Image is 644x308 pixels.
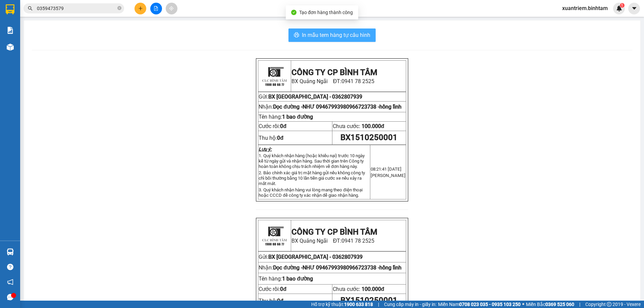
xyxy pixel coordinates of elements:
span: copyright [607,302,611,307]
span: NHƯ 0946799398 [303,264,401,271]
img: icon-new-feature [616,5,622,11]
span: 0đ [280,286,286,292]
sup: 1 [620,3,625,8]
span: close-circle [117,5,121,12]
span: BX [GEOGRAPHIC_DATA] - [268,254,363,260]
span: Dọc đường - [273,104,379,110]
button: file-add [150,3,162,14]
span: 0362807939 [332,94,362,100]
button: caret-down [628,3,640,14]
span: Cung cấp máy in - giấy in: [384,301,436,308]
span: Dọc đường - [273,264,401,271]
span: search [28,6,33,11]
strong: CÔNG TY CP BÌNH TÂM [291,227,377,237]
span: hồng lĩnh [379,104,401,110]
span: 0966723738 - [346,264,401,271]
span: 0362807939 [332,254,363,260]
span: | [378,301,379,308]
span: caret-down [631,5,637,11]
strong: CÔNG TY CP BÌNH TÂM [291,68,377,77]
button: printerIn mẫu tem hàng tự cấu hình [288,28,376,42]
span: plus [138,6,143,11]
span: Nhận: [259,104,379,110]
span: 0941 78 2525 [341,238,374,244]
span: BX Quảng Ngãi ĐT: [291,238,375,244]
img: warehouse-icon [7,248,14,255]
span: BX1510250001 [340,296,397,305]
strong: 0đ [277,298,283,304]
span: Thu hộ: [259,298,283,304]
span: 3. Quý khách nhận hàng vui lòng mang theo điện thoại hoặc CCCD đề công ty xác nhận để giao nhận h... [259,187,362,198]
img: logo-vxr [6,4,14,14]
span: printer [294,32,299,39]
input: Tìm tên, số ĐT hoặc mã đơn [37,5,116,12]
span: 2. Bảo chính xác giá trị mặt hàng gửi nếu không công ty chỉ bồi thường bằng 10 lần tiền giá cước ... [259,170,365,186]
strong: Lưu ý: [259,146,272,152]
span: Tên hàng: [259,275,313,282]
span: Cước rồi: [259,286,286,292]
span: hồng lĩnh [379,264,401,271]
span: notification [7,279,13,285]
span: 08:21:41 [DATE] [371,167,401,172]
button: plus [135,3,146,14]
span: 1 bao đường [282,275,313,282]
span: Tên hàng: [259,114,313,120]
span: Hỗ trợ kỹ thuật: [311,301,373,308]
span: Miền Nam [438,301,521,308]
span: Thu hộ: [259,135,283,141]
span: Gửi: [259,254,363,260]
span: ⚪️ [522,303,524,306]
strong: 1900 633 818 [344,302,373,307]
span: BX1510250001 [340,133,397,142]
strong: 0369 525 060 [545,302,574,307]
img: warehouse-icon [7,44,14,51]
span: Gửi: [259,94,268,100]
span: 1 [621,3,623,8]
span: file-add [154,6,158,11]
img: solution-icon [7,27,14,34]
img: logo [259,61,289,91]
span: Miền Bắc [526,301,574,308]
span: close-circle [117,6,121,10]
span: In mẫu tem hàng tự cấu hình [302,31,370,39]
span: 0966723738 - [346,104,379,110]
span: | [579,301,580,308]
span: NHƯ 0946799398 [303,104,379,110]
span: 1 bao đường [282,114,313,120]
img: logo [259,221,289,251]
span: check-circle [291,10,297,15]
strong: 0đ [277,135,283,141]
span: question-circle [7,264,13,270]
span: Chưa cước: [333,123,384,129]
span: BX Quảng Ngãi ĐT: [291,78,375,84]
span: [PERSON_NAME] [371,173,406,178]
span: xuantriem.binhtam [557,4,613,12]
button: aim [166,3,177,14]
span: BX [GEOGRAPHIC_DATA] - [268,94,331,100]
span: Chưa cước: [333,286,384,292]
span: Tạo đơn hàng thành công [299,10,353,15]
span: Cước rồi: [259,123,286,129]
span: Nhận: [259,264,401,271]
span: aim [169,6,174,11]
span: 1. Quý khách nhận hàng (hoặc khiếu nại) trước 10 ngày kể từ ngày gửi và nhận hàng. Sau thời gian ... [259,153,365,169]
span: 100.000đ [362,286,384,292]
span: message [7,294,13,300]
span: 0941 78 2525 [341,78,374,84]
span: 100.000đ [362,123,384,129]
span: 0đ [280,123,286,129]
strong: 0708 023 035 - 0935 103 250 [459,302,521,307]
